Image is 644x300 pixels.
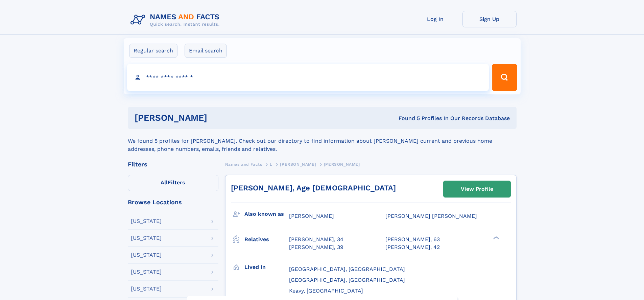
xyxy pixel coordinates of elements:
[128,11,225,29] img: Logo Names and Facts
[128,175,218,191] label: Filters
[225,160,262,168] a: Names and Facts
[289,244,343,251] a: [PERSON_NAME], 39
[461,181,493,197] div: View Profile
[385,244,440,251] a: [PERSON_NAME], 42
[462,11,517,27] a: Sign Up
[161,179,168,186] span: All
[444,181,510,197] a: View Profile
[128,161,218,167] div: Filters
[131,269,162,275] div: [US_STATE]
[131,286,162,292] div: [US_STATE]
[385,236,440,243] a: [PERSON_NAME], 63
[289,287,363,294] span: Keavy, [GEOGRAPHIC_DATA]
[128,129,517,153] div: We found 5 profiles for [PERSON_NAME]. Check out our directory to find information about [PERSON_...
[127,64,489,91] input: search input
[131,252,162,258] div: [US_STATE]
[185,44,227,58] label: Email search
[385,213,477,219] span: [PERSON_NAME] [PERSON_NAME]
[289,277,405,283] span: [GEOGRAPHIC_DATA], [GEOGRAPHIC_DATA]
[129,44,177,58] label: Regular search
[244,234,289,245] h3: Relatives
[289,213,334,219] span: [PERSON_NAME]
[270,162,272,167] span: L
[303,115,510,122] div: Found 5 Profiles In Our Records Database
[135,114,303,122] h1: [PERSON_NAME]
[324,162,360,167] span: [PERSON_NAME]
[244,208,289,220] h3: Also known as
[131,218,162,224] div: [US_STATE]
[231,184,396,192] a: [PERSON_NAME], Age [DEMOGRAPHIC_DATA]
[244,261,289,273] h3: Lived in
[128,199,218,205] div: Browse Locations
[492,236,500,240] div: ❯
[408,11,462,27] a: Log In
[289,236,343,243] a: [PERSON_NAME], 34
[289,266,405,272] span: [GEOGRAPHIC_DATA], [GEOGRAPHIC_DATA]
[280,160,316,168] a: [PERSON_NAME]
[270,160,272,168] a: L
[492,64,517,91] button: Search Button
[131,235,162,241] div: [US_STATE]
[280,162,316,167] span: [PERSON_NAME]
